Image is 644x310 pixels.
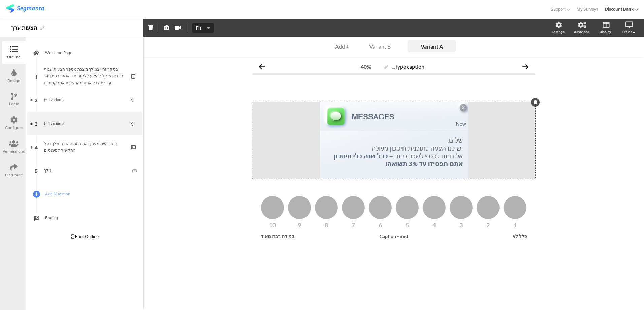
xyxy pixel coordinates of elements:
[35,72,37,80] span: 1
[27,135,142,159] a: 4 כיצד היית מעריך את רמת ההבנה שלך בכל הקשור לפיננסים?
[261,222,284,228] div: 10
[11,23,37,33] div: הצעות ערך
[5,125,23,131] div: Configure
[315,222,338,228] div: 8
[552,29,565,34] div: Settings
[5,172,23,178] div: Distribute
[380,233,408,239] span: Caption - mid
[363,43,397,50] div: Variant B
[574,29,589,34] div: Advanced
[422,222,446,228] div: 4
[192,23,214,33] button: Fit
[35,96,38,103] span: 2
[27,206,142,229] a: Ending
[503,222,527,228] div: 1
[27,112,142,135] a: 3 (+ 1 variant)
[35,167,38,174] span: 5
[600,29,611,34] div: Display
[3,148,25,154] div: Permissions
[7,77,20,84] div: Design
[71,233,99,240] div: Print Outline
[320,102,468,179] img: cover image
[361,63,371,70] div: 40%
[415,43,449,50] input: Untitled variant
[261,233,300,239] div: במידה רבה מאוד
[196,25,208,32] span: Fit
[27,64,142,88] a: 1 בסקר זה יוצגו לך מוצגת מספר הצעות שגוף פיננסי שוקל להציע ללקוחותיו. אנא דרג מ 1-10 עד כמה כל אח...
[335,43,349,50] span: + Add
[27,88,142,112] a: 2 (+ 1 variant)
[45,49,131,56] span: Welcome Page
[368,222,392,228] div: 6
[45,191,131,197] span: Add Question
[27,159,142,182] a: 5 גילך:
[342,222,365,228] div: 7
[395,222,419,228] div: 5
[551,6,566,12] span: Support
[44,96,125,103] div: (+ 1 variant)
[622,29,635,34] div: Preview
[44,66,125,86] div: בסקר זה יוצגו לך מוצגת מספר הצעות שגוף פיננסי שוקל להציע ללקוחותיו. אנא דרג מ 1-10 עד כמה כל אחת ...
[6,4,44,13] img: segmanta logo
[288,222,311,228] div: 9
[449,222,473,228] div: 3
[476,222,500,228] div: 2
[35,120,38,127] span: 3
[487,233,527,239] div: כלל לא
[9,101,19,107] div: Logic
[45,214,131,221] span: Ending
[7,54,21,60] div: Outline
[35,143,38,151] span: 4
[605,6,634,12] div: Discount Bank
[44,140,125,154] div: כיצד היית מעריך את רמת ההבנה שלך בכל הקשור לפיננסים?
[44,167,127,174] div: גילך:
[27,41,142,64] a: Welcome Page
[44,120,125,127] div: (+ 1 variant)
[392,63,424,70] span: Type caption...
